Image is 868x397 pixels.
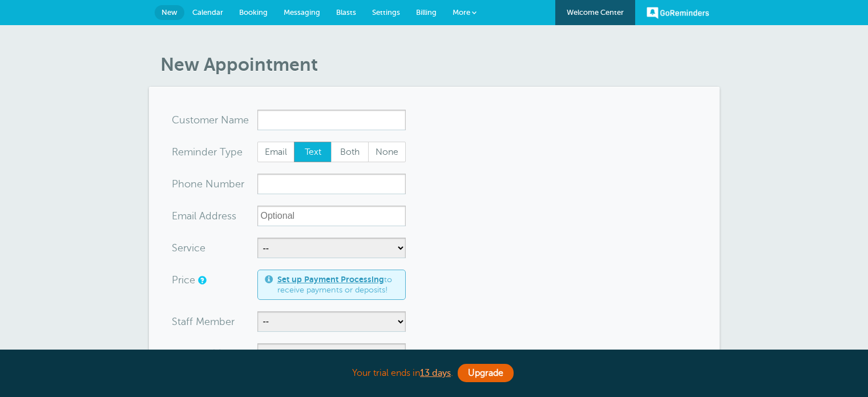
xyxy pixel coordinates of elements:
[239,8,268,17] span: Booking
[368,142,406,162] label: None
[172,147,243,157] label: Reminder Type
[336,8,356,17] span: Blasts
[172,348,222,359] label: Message(s)
[372,8,400,17] span: Settings
[416,8,437,17] span: Billing
[172,275,195,285] label: Price
[294,142,331,162] span: Text
[257,142,295,162] label: Email
[172,316,235,327] label: Staff Member
[191,179,220,189] span: ne Nu
[172,179,191,189] span: Pho
[172,115,190,125] span: Cus
[458,364,514,382] a: Upgrade
[192,8,223,17] span: Calendar
[277,275,384,284] a: Set up Payment Processing
[332,142,368,162] span: Both
[149,361,720,386] div: Your trial ends in .
[172,243,205,253] label: Service
[160,54,720,75] h1: New Appointment
[277,275,398,295] span: to receive payments or deposits!
[257,206,406,226] input: Optional
[162,8,177,17] span: New
[420,368,451,378] a: 13 days
[198,276,205,284] a: An optional price for the appointment. If you set a price, you can include a payment link in your...
[172,211,192,221] span: Ema
[155,5,184,20] a: New
[258,142,294,162] span: Email
[284,8,320,17] span: Messaging
[453,8,470,17] span: More
[172,110,257,130] div: ame
[172,174,257,194] div: mber
[369,142,405,162] span: None
[192,211,218,221] span: il Add
[190,115,229,125] span: tomer N
[294,142,332,162] label: Text
[172,206,257,226] div: ress
[331,142,369,162] label: Both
